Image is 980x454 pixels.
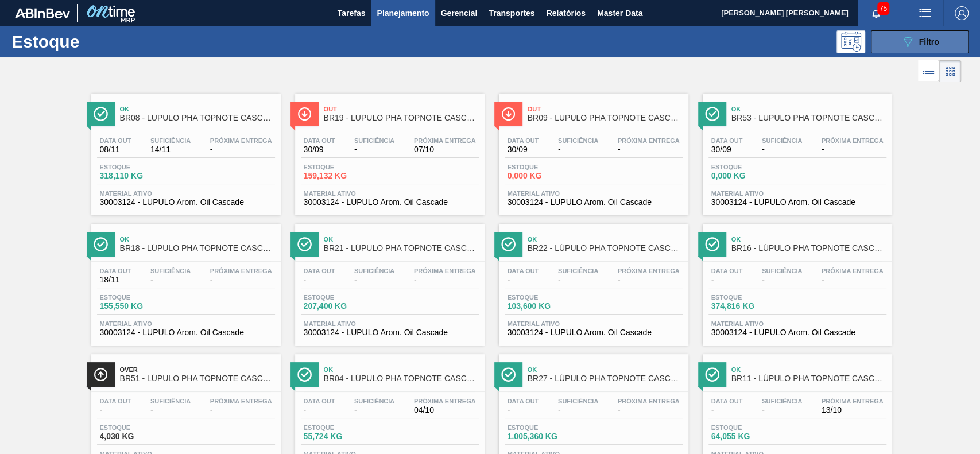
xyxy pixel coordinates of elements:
[120,374,275,383] span: BR51 - LÚPULO PHA TOPNOTE CASCADE
[441,6,478,20] span: Gerencial
[324,106,479,112] span: Out
[822,406,884,414] span: 13/10
[508,267,539,274] span: Data out
[304,172,384,180] span: 159,132 KG
[955,6,969,20] img: Logout
[711,275,743,284] span: -
[304,302,384,311] span: 207,400 KG
[528,366,683,373] span: Ok
[731,244,886,253] span: BR16 - LÚPULO PHA TOPNOTE CASCADE
[711,164,792,170] span: Estoque
[731,236,886,243] span: Ok
[711,432,792,441] span: 64,055 KG
[919,37,939,46] span: Filtro
[618,267,680,274] span: Próxima Entrega
[711,294,792,301] span: Estoque
[762,275,802,284] span: -
[711,398,743,405] span: Data out
[528,244,683,253] span: BR22 - LÚPULO PHA TOPNOTE CASCADE
[286,85,490,215] a: ÍconeOutBR19 - LÚPULO PHA TOPNOTE CASCADEData out30/09Suficiência-Próxima Entrega07/10Estoque159,...
[711,406,743,414] span: -
[414,267,476,274] span: Próxima Entrega
[304,190,476,197] span: Material ativo
[501,367,516,382] img: Ícone
[100,320,272,327] span: Material ativo
[324,244,479,253] span: BR21 - LÚPULO PHA TOPNOTE CASCADE
[508,432,588,441] span: 1.005,360 KG
[297,107,312,121] img: Ícone
[324,374,479,383] span: BR04 - LÚPULO PHA TOPNOTE CASCADE
[558,406,598,414] span: -
[508,164,588,170] span: Estoque
[508,398,539,405] span: Data out
[297,237,312,251] img: Ícone
[508,406,539,414] span: -
[414,398,476,405] span: Próxima Entrega
[618,406,680,414] span: -
[100,406,131,414] span: -
[822,145,884,154] span: -
[210,145,272,154] span: -
[120,244,275,253] span: BR18 - LÚPULO PHA TOPNOTE CASCADE
[324,366,479,373] span: Ok
[711,328,884,337] span: 30003124 - LUPULO Arom. Oil Cascade
[150,406,191,414] span: -
[836,30,865,53] div: Pogramando: nenhum usuário selecionado
[150,145,191,154] span: 14/11
[150,398,191,405] span: Suficiência
[304,275,335,284] span: -
[150,267,191,274] span: Suficiência
[731,114,886,122] span: BR53 - LÚPULO PHA TOPNOTE CASCADE
[100,198,272,207] span: 30003124 - LUPULO Arom. Oil Cascade
[354,275,394,284] span: -
[304,145,335,154] span: 30/09
[618,137,680,144] span: Próxima Entrega
[354,137,394,144] span: Suficiência
[304,432,384,441] span: 55,724 KG
[508,198,680,207] span: 30003124 - LUPULO Arom. Oil Cascade
[150,275,191,284] span: -
[83,85,286,215] a: ÍconeOkBR08 - LÚPULO PHA TOPNOTE CASCADEData out08/11Suficiência14/11Próxima Entrega-Estoque318,1...
[490,215,694,346] a: ÍconeOkBR22 - LÚPULO PHA TOPNOTE CASCADEData out-Suficiência-Próxima Entrega-Estoque103,600 KGMat...
[100,172,180,180] span: 318,110 KG
[100,190,272,197] span: Material ativo
[297,367,312,382] img: Ícone
[94,107,108,121] img: Ícone
[762,137,802,144] span: Suficiência
[304,328,476,337] span: 30003124 - LUPULO Arom. Oil Cascade
[618,275,680,284] span: -
[100,432,180,441] span: 4,030 KG
[120,366,275,373] span: Over
[558,145,598,154] span: -
[528,114,683,122] span: BR09 - LÚPULO PHA TOPNOTE CASCADE
[210,137,272,144] span: Próxima Entrega
[324,236,479,243] span: Ok
[508,424,588,431] span: Estoque
[508,145,539,154] span: 30/09
[822,137,884,144] span: Próxima Entrega
[877,2,889,15] span: 75
[711,198,884,207] span: 30003124 - LUPULO Arom. Oil Cascade
[489,6,534,20] span: Transportes
[338,6,366,20] span: Tarefas
[508,275,539,284] span: -
[705,367,719,382] img: Ícone
[100,398,131,405] span: Data out
[508,302,588,311] span: 103,600 KG
[711,424,792,431] span: Estoque
[705,107,719,121] img: Ícone
[871,30,969,53] button: Filtro
[528,374,683,383] span: BR27 - LÚPULO PHA TOPNOTE CASCADE
[508,294,588,301] span: Estoque
[304,320,476,327] span: Material ativo
[304,267,335,274] span: Data out
[150,137,191,144] span: Suficiência
[762,406,802,414] span: -
[414,137,476,144] span: Próxima Entrega
[558,398,598,405] span: Suficiência
[100,275,131,284] span: 18/11
[762,145,802,154] span: -
[354,398,394,405] span: Suficiência
[414,275,476,284] span: -
[324,114,479,122] span: BR19 - LÚPULO PHA TOPNOTE CASCADE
